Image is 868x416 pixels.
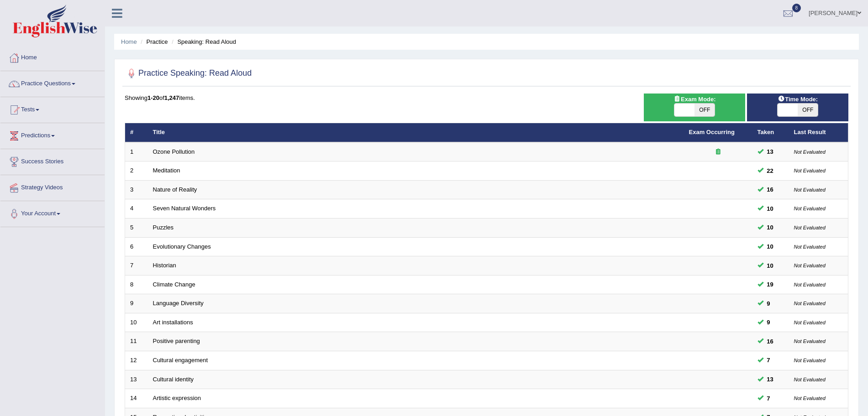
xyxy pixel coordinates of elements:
a: Home [121,38,137,45]
a: Meditation [153,167,180,174]
span: You can still take this question [763,337,777,346]
li: Speaking: Read Aloud [169,37,236,46]
div: Showing of items. [125,94,848,102]
td: 12 [125,351,148,370]
span: You can still take this question [763,394,774,403]
td: 6 [125,237,148,256]
span: You can still take this question [763,355,774,365]
th: Taken [752,123,789,142]
a: Practice Questions [0,71,105,94]
td: 4 [125,199,148,218]
th: Last Result [789,123,848,142]
a: Historian [153,262,176,269]
th: # [125,123,148,142]
small: Not Evaluated [794,358,826,363]
small: Not Evaluated [794,168,826,173]
small: Not Evaluated [794,301,826,306]
span: You can still take this question [763,317,774,327]
small: Not Evaluated [794,244,826,250]
a: Nature of Reality [153,186,197,193]
span: OFF [798,104,818,116]
a: Evolutionary Changes [153,243,211,250]
small: Not Evaluated [794,338,826,344]
a: Artistic expression [153,395,201,401]
span: You can still take this question [763,147,777,156]
a: Seven Natural Wonders [153,205,216,212]
a: Home [0,45,105,68]
a: Cultural identity [153,376,194,383]
span: You can still take this question [763,204,777,213]
a: Positive parenting [153,338,200,344]
small: Not Evaluated [794,187,826,192]
small: Not Evaluated [794,395,826,401]
b: 1-20 [147,94,159,101]
th: Title [148,123,684,142]
span: You can still take this question [763,374,777,384]
a: Language Diversity [153,300,204,307]
td: 1 [125,142,148,161]
td: 8 [125,275,148,294]
td: 3 [125,180,148,199]
div: Show exams occurring in exams [644,94,745,121]
td: 7 [125,256,148,276]
span: You can still take this question [763,261,777,270]
small: Not Evaluated [794,377,826,382]
small: Not Evaluated [794,206,826,211]
li: Practice [138,37,168,46]
a: Strategy Videos [0,175,105,198]
td: 9 [125,294,148,313]
td: 11 [125,332,148,351]
span: Time Mode: [774,94,821,104]
td: 13 [125,370,148,389]
small: Not Evaluated [794,225,826,230]
small: Not Evaluated [794,149,826,155]
span: You can still take this question [763,299,774,308]
td: 2 [125,161,148,181]
small: Not Evaluated [794,320,826,325]
a: Climate Change [153,281,195,288]
a: Predictions [0,123,105,146]
small: Not Evaluated [794,282,826,287]
span: Exam Mode: [670,94,719,104]
span: You can still take this question [763,166,777,176]
a: Success Stories [0,149,105,172]
span: 8 [792,4,801,12]
span: You can still take this question [763,185,777,194]
span: OFF [694,104,715,116]
a: Your Account [0,201,105,224]
a: Tests [0,97,105,120]
h2: Practice Speaking: Read Aloud [125,67,252,80]
td: 14 [125,389,148,408]
span: You can still take this question [763,280,777,289]
a: Puzzles [153,224,174,231]
a: Art installations [153,319,193,326]
span: You can still take this question [763,242,777,251]
td: 5 [125,218,148,238]
a: Ozone Pollution [153,148,195,155]
a: Exam Occurring [689,129,735,135]
small: Not Evaluated [794,263,826,268]
a: Cultural engagement [153,357,208,364]
span: You can still take this question [763,223,777,232]
b: 1,247 [164,94,179,101]
td: 10 [125,313,148,332]
div: Exam occurring question [689,148,747,156]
